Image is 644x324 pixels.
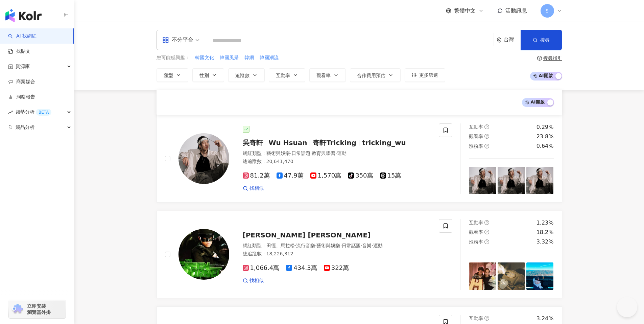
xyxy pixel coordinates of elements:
[243,277,264,284] a: 找相似
[243,251,431,257] div: 總追蹤數 ： 18,226,312
[536,123,554,131] div: 0.29%
[498,167,525,194] img: post-image
[8,94,35,100] a: 洞察報告
[373,243,383,248] span: 運動
[269,68,305,82] button: 互動率
[162,37,169,43] span: appstore
[536,229,554,236] div: 18.2%
[162,34,193,45] div: 不分平台
[536,315,554,322] div: 3.24%
[469,220,483,225] span: 互動率
[362,139,406,147] span: tricking_wu
[536,238,554,246] div: 3.32%
[290,151,291,156] span: ·
[243,264,280,272] span: 1,066.4萬
[469,316,483,321] span: 互動率
[312,151,335,156] span: 教育與學習
[536,133,554,140] div: 23.8%
[484,239,489,244] span: question-circle
[199,73,209,78] span: 性別
[484,124,489,129] span: question-circle
[157,54,190,61] span: 您可能感興趣：
[195,54,214,61] span: 韓國文化
[192,68,224,82] button: 性別
[164,73,173,78] span: 類型
[195,54,214,62] button: 韓國文化
[498,262,525,290] img: post-image
[313,139,356,147] span: 奇軒Tricking
[348,172,373,179] span: 350萬
[526,262,554,290] img: post-image
[505,7,527,14] span: 活動訊息
[536,142,554,150] div: 0.64%
[484,134,489,139] span: question-circle
[469,124,483,130] span: 互動率
[277,172,304,179] span: 47.9萬
[266,151,290,156] span: 藝術與娛樂
[228,68,265,82] button: 追蹤數
[484,230,489,234] span: question-circle
[259,54,279,62] button: 韓國潮流
[469,134,483,139] span: 觀看率
[269,139,307,147] span: Wu Hsuan
[469,143,483,149] span: 漲粉率
[249,185,264,192] span: 找相似
[316,243,340,248] span: 藝術與娛樂
[243,158,431,165] div: 總追蹤數 ： 20,641,470
[249,277,264,284] span: 找相似
[310,172,341,179] span: 1,570萬
[484,316,489,321] span: question-circle
[16,105,51,120] span: 趨勢分析
[419,72,438,78] span: 更多篩選
[27,303,51,315] span: 立即安裝 瀏覽器外掛
[243,185,264,192] a: 找相似
[361,243,362,248] span: ·
[296,243,315,248] span: 流行音樂
[8,78,35,85] a: 商案媒合
[484,144,489,148] span: question-circle
[243,150,431,157] div: 網紅類型 ：
[357,73,385,78] span: 合作費用預估
[340,243,341,248] span: ·
[504,37,521,43] div: 台灣
[243,231,371,239] span: [PERSON_NAME] [PERSON_NAME]
[469,229,483,235] span: 觀看率
[220,54,239,61] span: 韓國風景
[295,243,296,248] span: ·
[454,7,476,15] span: 繁體中文
[526,167,554,194] img: post-image
[276,73,290,78] span: 互動率
[350,68,401,82] button: 合作費用預估
[543,55,562,61] div: 搜尋指引
[315,243,316,248] span: ·
[362,243,372,248] span: 音樂
[266,243,295,248] span: 田徑、馬拉松
[324,264,349,272] span: 322萬
[469,167,496,194] img: post-image
[546,7,549,15] span: S
[243,242,431,249] div: 網紅類型 ：
[372,243,373,248] span: ·
[243,139,263,147] span: 吳奇軒
[536,219,554,227] div: 1.23%
[540,37,550,43] span: 搜尋
[219,54,239,62] button: 韓國風景
[157,115,562,203] a: KOL Avatar吳奇軒Wu Hsuan奇軒Trickingtricking_wu網紅類型：藝術與娛樂·日常話題·教育與學習·運動總追蹤數：20,641,47081.2萬47.9萬1,570萬...
[36,109,51,116] div: BETA
[243,172,270,179] span: 81.2萬
[380,172,401,179] span: 15萬
[8,33,37,40] a: searchAI 找網紅
[260,54,279,61] span: 韓國潮流
[16,59,30,74] span: 資源庫
[286,264,317,272] span: 434.3萬
[5,9,42,22] img: logo
[337,151,347,156] span: 運動
[235,73,249,78] span: 追蹤數
[469,262,496,290] img: post-image
[469,239,483,245] span: 漲粉率
[178,229,229,280] img: KOL Avatar
[9,300,66,318] a: chrome extension立即安裝 瀏覽器外掛
[617,297,637,317] iframe: Help Scout Beacon - Open
[8,48,30,55] a: 找貼文
[342,243,361,248] span: 日常話題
